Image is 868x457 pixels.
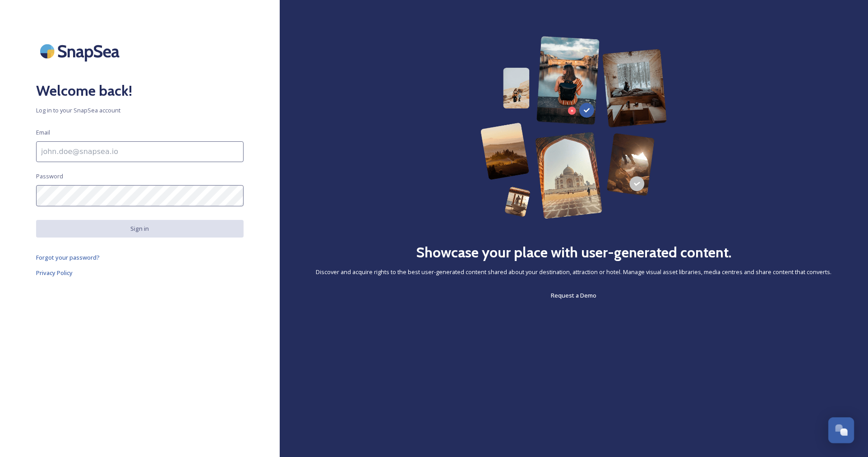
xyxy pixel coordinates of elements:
h2: Welcome back! [36,80,244,102]
span: Privacy Policy [36,269,73,277]
input: john.doe@snapsea.io [36,141,244,162]
span: Discover and acquire rights to the best user-generated content shared about your destination, att... [316,268,832,276]
h2: Showcase your place with user-generated content. [416,242,732,263]
span: Log in to your SnapSea account [36,106,244,115]
a: Forgot your password? [36,252,244,263]
img: SnapSea Logo [36,36,126,66]
button: Open Chat [828,417,854,443]
span: Password [36,172,63,181]
span: Email [36,128,50,137]
a: Request a Demo [551,290,597,301]
img: 63b42ca75bacad526042e722_Group%20154-p-800.png [480,36,667,219]
button: Sign in [36,220,244,238]
span: Request a Demo [551,291,597,299]
span: Forgot your password? [36,253,100,261]
a: Privacy Policy [36,267,244,278]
